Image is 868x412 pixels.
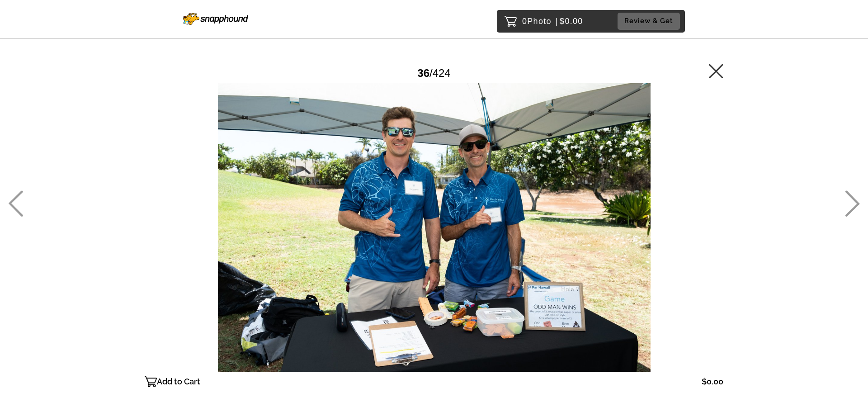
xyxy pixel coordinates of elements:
span: 36 [417,67,429,79]
span: | [556,17,558,26]
button: Review & Get [618,13,680,29]
div: / [417,63,450,83]
span: 424 [433,67,451,79]
span: Photo [527,14,552,28]
p: Add to Cart [157,374,200,389]
img: Snapphound Logo [183,13,248,25]
p: $0.00 [702,374,723,389]
a: Review & Get [618,13,683,29]
p: 0 $0.00 [522,14,583,28]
